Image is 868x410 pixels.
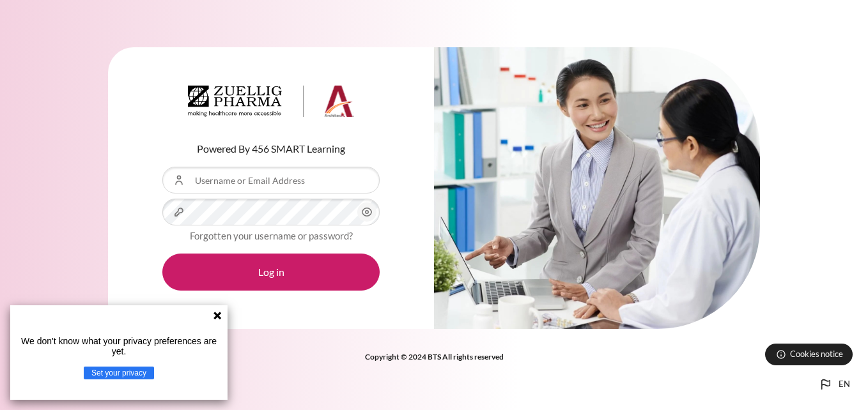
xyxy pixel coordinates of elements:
img: Architeck [188,86,354,118]
span: Cookies notice [790,348,843,360]
input: Username or Email Address [162,167,380,194]
button: Cookies notice [765,344,853,365]
button: Log in [162,254,380,291]
button: Languages [813,372,855,397]
strong: Copyright © 2024 BTS All rights reserved [365,352,504,361]
p: Powered By 456 SMART Learning [162,141,380,156]
p: We don't know what your privacy preferences are yet. [15,336,222,356]
span: en [839,378,850,391]
a: Forgotten your username or password? [190,230,353,241]
a: Architeck [188,86,354,123]
button: Set your privacy [84,367,154,379]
